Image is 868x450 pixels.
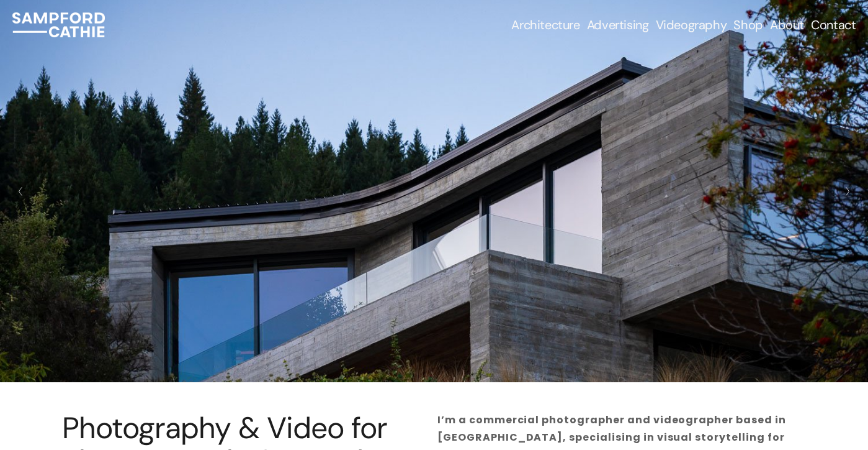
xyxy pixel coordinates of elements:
[12,181,29,201] button: Previous Slide
[12,12,105,37] img: Sampford Cathie Photo + Video
[587,17,649,32] span: Advertising
[839,181,856,201] button: Next Slide
[770,16,804,34] a: About
[587,16,649,34] a: folder dropdown
[511,16,579,34] a: folder dropdown
[656,16,727,34] a: Videography
[511,17,579,32] span: Architecture
[811,16,856,34] a: Contact
[733,16,763,34] a: Shop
